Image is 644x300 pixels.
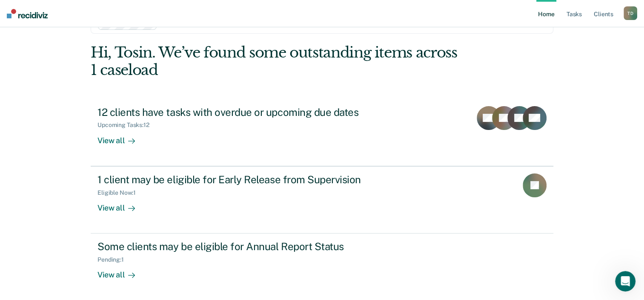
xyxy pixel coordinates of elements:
[97,129,145,145] div: View all
[615,271,635,291] iframe: Intercom live chat
[91,44,461,79] div: Hi, Tosin. We’ve found some outstanding items across 1 caseload
[91,166,553,234] a: 1 client may be eligible for Early Release from SupervisionEligible Now:1View all
[97,173,396,186] div: 1 client may be eligible for Early Release from Supervision
[97,121,156,129] div: Upcoming Tasks : 12
[97,196,145,213] div: View all
[97,240,396,253] div: Some clients may be eligible for Annual Report Status
[624,6,637,20] button: TD
[624,6,637,20] div: T D
[97,256,131,263] div: Pending : 1
[97,189,143,196] div: Eligible Now : 1
[7,9,48,18] img: Recidiviz
[91,99,553,166] a: 12 clients have tasks with overdue or upcoming due datesUpcoming Tasks:12View all
[97,263,145,280] div: View all
[97,106,396,118] div: 12 clients have tasks with overdue or upcoming due dates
